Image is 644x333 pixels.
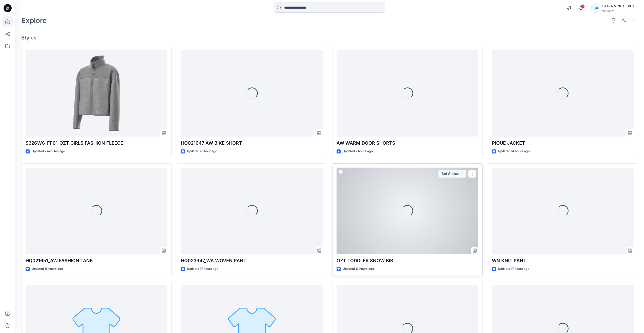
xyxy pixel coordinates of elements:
h4: Styles [21,35,638,41]
p: Updated 14 hours ago [498,149,530,154]
p: HQ021647_AW BIKE SHORT [181,140,323,147]
p: Updated 15 hours ago [32,266,63,272]
p: HQ023947_WA WOVEN PANT [181,257,323,264]
p: Updated 17 hours ago [343,266,374,272]
p: HQ021651_AW FASHION TANK [26,257,167,264]
div: SA [591,4,600,13]
a: S326WG-FF01_OZT GIRLS FASHION FLEECE [26,50,167,137]
p: Updated 2 hours ago [343,149,373,154]
p: PIQUE JACKET [492,140,634,147]
p: AW WARM DOOR SHORTS [337,140,478,147]
p: Updated 17 hours ago [498,266,529,272]
p: Updated 2 minutes ago [32,149,65,154]
p: OZT TODDLER SNOW BIB [337,257,478,264]
h2: Explore [21,16,47,25]
div: Sae-A Virtual 3d Team [602,3,638,9]
p: S326WG-FF01_OZT GIRLS FASHION FLEECE [26,140,167,147]
p: WN KNIT PANT [492,257,634,264]
div: Walmart [602,9,638,13]
span: 4 [581,4,585,8]
p: Updated an hour ago [187,149,217,154]
p: Updated 17 hours ago [187,266,218,272]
